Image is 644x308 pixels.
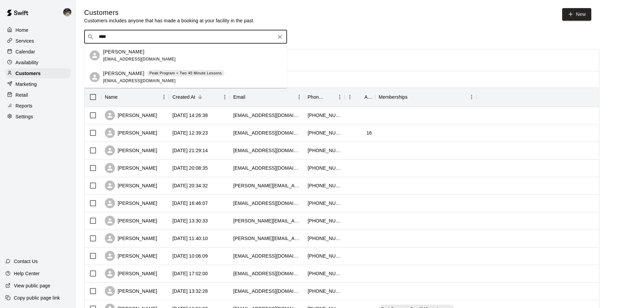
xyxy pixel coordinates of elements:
[294,92,304,102] button: Menu
[14,282,50,289] p: View public page
[5,57,71,68] a: Availability
[275,32,285,42] button: Clear
[335,92,345,102] button: Menu
[230,88,304,106] div: Email
[308,112,341,119] div: +14064317952
[14,294,60,301] p: Copy public page link
[62,5,76,19] div: Nolan Gilbert
[105,251,157,261] div: [PERSON_NAME]
[103,70,144,77] p: [PERSON_NAME]
[375,88,477,106] div: Memberships
[5,25,71,35] a: Home
[379,88,408,106] div: Memberships
[172,200,208,207] div: 2025-09-14 16:46:07
[308,235,341,242] div: +14064033603
[84,17,255,24] p: Customers includes anyone that has made a booking at your facility in the past.
[172,129,208,136] div: 2025-09-17 12:39:23
[308,288,341,294] div: +14064619179
[5,79,71,89] div: Marketing
[220,92,230,102] button: Menu
[308,217,341,224] div: +14064594736
[105,233,157,243] div: [PERSON_NAME]
[233,147,301,154] div: spitfire2341@gmail.com
[308,253,341,259] div: +14064615780
[195,92,205,102] button: Sort
[233,235,301,242] div: johnson.brendakay@yahoo.com
[233,182,301,189] div: harris.lyndseym@gmail.com
[308,88,325,106] div: Phone Number
[233,112,301,119] div: jlukenbill16@gmail.com
[105,181,157,191] div: [PERSON_NAME]
[467,92,477,102] button: Menu
[364,88,372,106] div: Age
[245,92,255,102] button: Sort
[308,129,341,136] div: +14064653442
[172,270,208,277] div: 2025-09-11 17:02:00
[84,8,255,17] h5: Customers
[16,113,33,120] p: Settings
[408,92,417,102] button: Sort
[16,92,28,98] p: Retail
[233,88,245,106] div: Email
[63,8,71,16] img: Nolan Gilbert
[16,48,35,55] p: Calendar
[103,57,176,62] span: [EMAIL_ADDRESS][DOMAIN_NAME]
[5,101,71,111] a: Reports
[105,88,118,106] div: Name
[103,78,176,83] span: [EMAIL_ADDRESS][DOMAIN_NAME]
[169,88,230,106] div: Created At
[304,88,345,106] div: Phone Number
[14,270,40,277] p: Help Center
[90,72,100,82] div: Kash Walker
[172,217,208,224] div: 2025-09-14 13:30:33
[5,47,71,57] a: Calendar
[172,288,208,294] div: 2025-09-10 13:32:28
[16,38,34,44] p: Services
[101,88,169,106] div: Name
[90,50,100,61] div: Kashton Hartman
[5,90,71,100] a: Retail
[172,88,195,106] div: Created At
[16,27,28,33] p: Home
[5,36,71,46] a: Services
[118,92,127,102] button: Sort
[105,268,157,279] div: [PERSON_NAME]
[105,145,157,156] div: [PERSON_NAME]
[172,182,208,189] div: 2025-09-15 20:34:32
[308,200,341,207] div: +14065704844
[233,200,301,207] div: eakarlin1@hotmail.com
[16,59,39,66] p: Availability
[308,165,341,171] div: +14064599028
[159,92,169,102] button: Menu
[105,110,157,120] div: [PERSON_NAME]
[366,129,372,136] div: 16
[16,81,37,88] p: Marketing
[84,30,287,44] div: Search customers by name or email
[14,258,38,265] p: Contact Us
[172,112,208,119] div: 2025-09-19 14:26:38
[308,182,341,189] div: +14064614741
[233,288,301,294] div: vanpernis44@yahoo.com
[105,163,157,173] div: [PERSON_NAME]
[345,88,375,106] div: Age
[172,165,208,171] div: 2025-09-16 20:08:35
[105,128,157,138] div: [PERSON_NAME]
[345,92,355,102] button: Menu
[308,147,341,154] div: +14062023655
[16,102,32,109] p: Reports
[233,217,301,224] div: carrie.mccue73@gmail.com
[308,270,341,277] div: +14064399389
[172,147,208,154] div: 2025-09-16 21:29:14
[105,216,157,226] div: [PERSON_NAME]
[5,112,71,122] a: Settings
[233,129,301,136] div: gcanney21@gmail.com
[172,235,208,242] div: 2025-09-14 11:40:10
[325,92,335,102] button: Sort
[562,8,591,21] a: New
[5,68,71,78] a: Customers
